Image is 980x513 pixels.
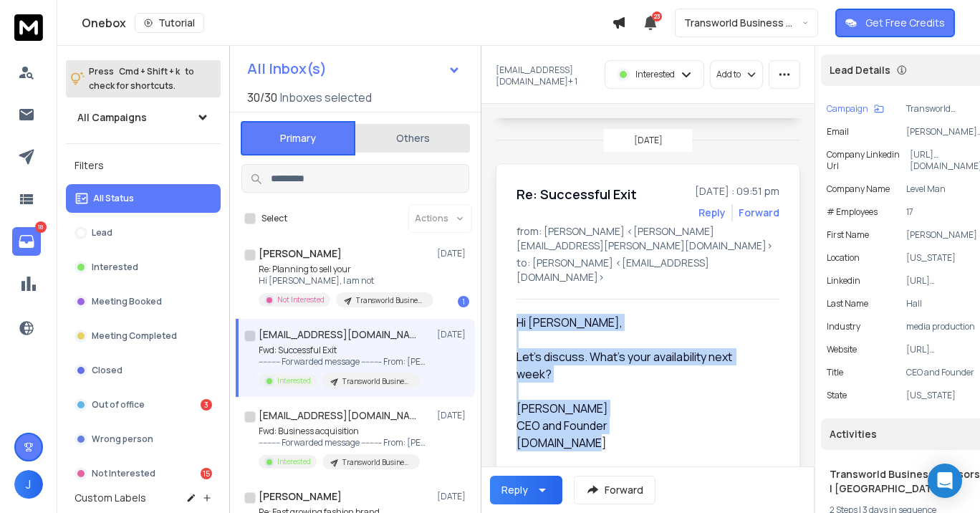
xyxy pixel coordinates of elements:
[247,89,277,106] span: 30 / 30
[827,103,868,115] p: Campaign
[277,456,311,467] p: Interested
[261,213,287,224] label: Select
[827,149,910,172] p: Company Linkedin Url
[827,206,878,218] p: # Employees
[865,16,945,30] p: Get Free Credits
[259,437,431,449] p: ---------- Forwarded message --------- From: [PERSON_NAME]
[355,123,470,154] button: Others
[35,221,47,233] p: 18
[635,69,675,80] p: Interested
[201,399,212,411] div: 3
[92,262,138,273] p: Interested
[259,275,431,287] p: Hi [PERSON_NAME], I am not
[342,376,411,387] p: Transworld Business Advisors | [GEOGRAPHIC_DATA]
[517,348,768,383] div: Let’s discuss. What’s your availability next week?
[277,294,325,305] p: Not Interested
[517,184,637,204] h1: Re: Successful Exit
[827,367,843,378] p: title
[827,321,860,332] p: industry
[66,322,221,350] button: Meeting Completed
[517,224,779,253] p: from: [PERSON_NAME] <[PERSON_NAME][EMAIL_ADDRESS][PERSON_NAME][DOMAIN_NAME]>
[66,356,221,385] button: Closed
[496,64,596,87] p: [EMAIL_ADDRESS][DOMAIN_NAME] + 1
[827,126,849,138] p: Email
[437,491,469,502] p: [DATE]
[66,425,221,454] button: Wrong person
[827,390,847,401] p: State
[827,229,869,241] p: First Name
[928,464,962,498] div: Open Intercom Messenger
[66,390,221,419] button: Out of office3
[501,483,528,497] div: Reply
[259,327,416,342] h1: [EMAIL_ADDRESS][DOMAIN_NAME] +1
[77,110,147,125] h1: All Campaigns
[652,11,662,21] span: 23
[827,183,890,195] p: Company Name
[117,63,182,80] span: Cmd + Shift + k
[827,275,860,287] p: linkedin
[259,489,342,504] h1: [PERSON_NAME]
[259,264,431,275] p: Re: Planning to sell your
[684,16,802,30] p: Transworld Business Advisors of [GEOGRAPHIC_DATA]
[458,296,469,307] div: 1
[517,417,768,434] div: CEO and Founder
[247,62,327,76] h1: All Inbox(s)
[92,330,177,342] p: Meeting Completed
[835,9,955,37] button: Get Free Credits
[14,470,43,499] button: J
[259,408,416,423] h1: [EMAIL_ADDRESS][DOMAIN_NAME] +1
[695,184,779,198] p: [DATE] : 09:51 pm
[437,248,469,259] p: [DATE]
[75,491,146,505] h3: Custom Labels
[66,253,221,282] button: Interested
[201,468,212,479] div: 15
[66,155,221,176] h3: Filters
[259,356,431,368] p: ---------- Forwarded message --------- From: [PERSON_NAME]
[92,468,155,479] p: Not Interested
[259,246,342,261] h1: [PERSON_NAME]
[739,206,779,220] div: Forward
[93,193,134,204] p: All Status
[92,365,123,376] p: Closed
[66,287,221,316] button: Meeting Booked
[92,399,145,411] p: Out of office
[280,89,372,106] h3: Inboxes selected
[92,296,162,307] p: Meeting Booked
[830,63,890,77] p: Lead Details
[259,345,431,356] p: Fwd: Successful Exit
[437,410,469,421] p: [DATE]
[66,103,221,132] button: All Campaigns
[437,329,469,340] p: [DATE]
[490,476,562,504] button: Reply
[89,64,194,93] p: Press to check for shortcuts.
[634,135,663,146] p: [DATE]
[827,103,884,115] button: Campaign
[66,219,221,247] button: Lead
[716,69,741,80] p: Add to
[82,13,612,33] div: Onebox
[92,433,153,445] p: Wrong person
[92,227,112,239] p: Lead
[66,459,221,488] button: Not Interested15
[827,344,857,355] p: website
[698,206,726,220] button: Reply
[827,298,868,310] p: Last Name
[66,184,221,213] button: All Status
[517,400,768,417] div: [PERSON_NAME]
[236,54,472,83] button: All Inbox(s)
[135,13,204,33] button: Tutorial
[356,295,425,306] p: Transworld Business Advisors | [GEOGRAPHIC_DATA]
[827,252,860,264] p: location
[277,375,311,386] p: Interested
[517,256,779,284] p: to: [PERSON_NAME] <[EMAIL_ADDRESS][DOMAIN_NAME]>
[241,121,355,155] button: Primary
[342,457,411,468] p: Transworld Business Advisors | [GEOGRAPHIC_DATA]
[12,227,41,256] a: 18
[259,426,431,437] p: Fwd: Business acquisition
[517,434,768,451] div: [DOMAIN_NAME]
[574,476,655,504] button: Forward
